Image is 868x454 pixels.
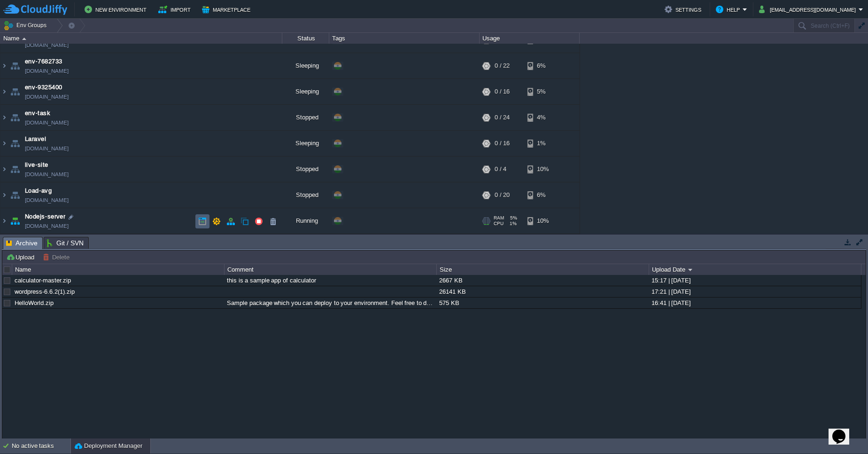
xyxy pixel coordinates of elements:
div: 0 / 16 [495,131,510,157]
a: env-task [25,109,50,118]
div: Name [13,264,224,275]
button: New Environment [85,4,149,15]
div: Running [282,209,329,234]
a: [DOMAIN_NAME] [25,93,69,102]
a: Nodejs-server [25,212,65,222]
span: 5% [508,216,517,221]
a: env-9325400 [25,83,62,93]
div: 26141 KB [437,286,648,297]
span: Archive [6,237,38,249]
div: 10% [527,209,558,234]
img: AMDAwAAAACH5BAEAAAAALAAAAAABAAEAAAICRAEAOw== [8,209,22,234]
span: RAM [494,216,504,221]
a: wordpress-6.6.2(1).zip [15,288,75,295]
a: Load-avg [25,187,52,196]
div: Status [283,33,329,44]
a: calculator-master.zip [15,277,71,284]
img: AMDAwAAAACH5BAEAAAAALAAAAAABAAEAAAICRAEAOw== [0,183,8,208]
div: 6% [527,183,558,208]
div: Stopped [282,157,329,182]
div: Stopped [282,183,329,208]
img: AMDAwAAAACH5BAEAAAAALAAAAAABAAEAAAICRAEAOw== [8,105,22,131]
span: Git / SVN [47,237,84,249]
span: CPU [494,221,504,227]
button: Upload [6,253,37,261]
img: AMDAwAAAACH5BAEAAAAALAAAAAABAAEAAAICRAEAOw== [0,79,8,105]
button: [EMAIL_ADDRESS][DOMAIN_NAME] [759,4,859,15]
button: Env Groups [3,19,50,32]
div: 0 / 16 [495,79,510,105]
div: this is a sample app of calculator [225,275,436,286]
img: AMDAwAAAACH5BAEAAAAALAAAAAABAAEAAAICRAEAOw== [0,105,8,131]
div: Tags [330,33,479,44]
button: Help [716,4,743,15]
img: AMDAwAAAACH5BAEAAAAALAAAAAABAAEAAAICRAEAOw== [8,183,22,208]
div: No active tasks [12,438,70,454]
button: Deployment Manager [75,441,142,451]
div: 16:41 | [DATE] [649,297,860,308]
img: AMDAwAAAACH5BAEAAAAALAAAAAABAAEAAAICRAEAOw== [22,38,26,40]
div: Usage [480,33,579,44]
button: Import [158,4,194,15]
div: 575 KB [437,297,648,308]
a: [DOMAIN_NAME] [25,222,69,231]
span: [DOMAIN_NAME] [25,118,69,128]
div: 17:21 | [DATE] [649,286,860,297]
div: 15:17 | [DATE] [649,275,860,286]
img: AMDAwAAAACH5BAEAAAAALAAAAAABAAEAAAICRAEAOw== [8,131,22,157]
div: 0 / 24 [495,105,510,131]
button: Settings [665,4,704,15]
span: 1% [507,221,517,227]
img: AMDAwAAAACH5BAEAAAAALAAAAAABAAEAAAICRAEAOw== [0,131,8,157]
div: Name [1,33,282,44]
div: 0 / 4 [495,157,506,182]
div: 1% [527,131,558,157]
div: 2667 KB [437,275,648,286]
div: 6% [527,54,558,79]
button: Marketplace [202,4,253,15]
div: Upload Date [650,264,861,275]
div: 4% [527,105,558,131]
a: [DOMAIN_NAME] [25,41,69,50]
img: AMDAwAAAACH5BAEAAAAALAAAAAABAAEAAAICRAEAOw== [8,54,22,79]
div: Comment [225,264,436,275]
a: env-7682733 [25,57,62,67]
img: AMDAwAAAACH5BAEAAAAALAAAAAABAAEAAAICRAEAOw== [8,79,22,105]
a: live-site [25,161,48,170]
div: 5% [527,79,558,105]
img: AMDAwAAAACH5BAEAAAAALAAAAAABAAEAAAICRAEAOw== [8,157,22,182]
a: [DOMAIN_NAME] [25,144,69,154]
img: AMDAwAAAACH5BAEAAAAALAAAAAABAAEAAAICRAEAOw== [0,157,8,182]
div: 0 / 20 [495,183,510,208]
div: Size [437,264,649,275]
div: 10% [527,157,558,182]
img: AMDAwAAAACH5BAEAAAAALAAAAAABAAEAAAICRAEAOw== [0,209,8,234]
div: Sleeping [282,79,329,105]
div: Sleeping [282,131,329,157]
img: CloudJiffy [3,4,67,16]
a: Laravel [25,135,46,144]
div: 0 / 22 [495,54,510,79]
button: Delete [43,253,72,261]
img: AMDAwAAAACH5BAEAAAAALAAAAAABAAEAAAICRAEAOw== [0,54,8,79]
a: [DOMAIN_NAME] [25,67,69,76]
a: [DOMAIN_NAME] [25,170,69,180]
div: Sleeping [282,54,329,79]
span: [DOMAIN_NAME] [25,196,69,205]
div: Sample package which you can deploy to your environment. Feel free to delete and upload a package... [225,297,436,308]
div: Stopped [282,105,329,131]
iframe: chat widget [829,416,859,445]
a: HelloWorld.zip [15,299,54,306]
